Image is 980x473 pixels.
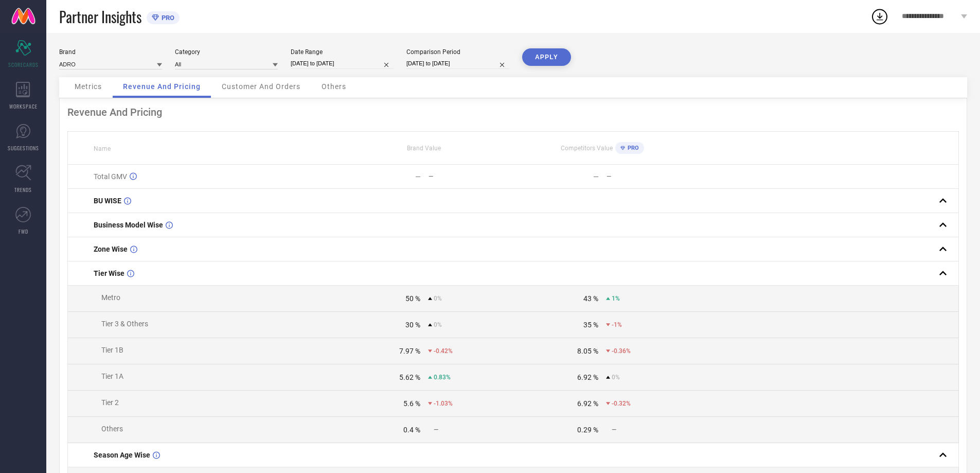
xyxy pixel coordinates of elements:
div: 6.92 % [577,399,598,408]
span: Tier 1B [101,346,123,354]
span: BU WISE [94,197,121,205]
span: 0.83% [434,374,451,381]
div: Revenue And Pricing [67,106,959,118]
div: Open download list [870,7,889,26]
input: Select comparison period [406,58,509,69]
span: Tier 2 [101,398,119,407]
button: APPLY [522,48,571,66]
span: — [612,426,616,433]
span: -0.32% [612,400,631,407]
div: — [429,173,513,180]
span: Zone Wise [94,245,128,253]
span: 0% [612,374,620,381]
div: 35 % [583,321,598,329]
div: 0.4 % [403,426,420,434]
span: TRENDS [14,186,32,194]
div: Brand [59,48,162,56]
span: Competitors Value [561,145,613,152]
span: -0.42% [434,347,453,355]
span: Metro [101,293,120,302]
div: 0.29 % [577,426,598,434]
span: WORKSPACE [9,102,38,110]
span: SCORECARDS [8,61,39,68]
span: PRO [159,14,174,22]
div: — [593,172,599,181]
div: 50 % [405,294,420,303]
span: Total GMV [94,172,127,181]
span: Season Age Wise [94,451,150,459]
div: 5.6 % [403,399,420,408]
span: 1% [612,295,620,302]
div: — [607,173,691,180]
span: PRO [625,145,639,151]
span: Tier 1A [101,372,123,380]
div: 7.97 % [399,347,420,355]
span: -0.36% [612,347,631,355]
div: 6.92 % [577,373,598,381]
span: Partner Insights [59,6,141,27]
span: Brand Value [407,145,441,152]
span: Revenue And Pricing [123,82,201,91]
span: -1.03% [434,400,453,407]
span: FWD [19,227,28,235]
span: 0% [434,295,442,302]
div: Comparison Period [406,48,509,56]
span: Metrics [75,82,102,91]
span: Others [101,425,123,433]
div: — [415,172,421,181]
span: -1% [612,321,622,328]
div: 30 % [405,321,420,329]
span: — [434,426,438,433]
span: SUGGESTIONS [8,144,39,152]
span: Others [322,82,346,91]
div: 5.62 % [399,373,420,381]
span: Tier 3 & Others [101,320,148,328]
div: 8.05 % [577,347,598,355]
div: Category [175,48,278,56]
input: Select date range [291,58,394,69]
span: Name [94,145,111,152]
div: Date Range [291,48,394,56]
div: 43 % [583,294,598,303]
span: Customer And Orders [222,82,300,91]
span: 0% [434,321,442,328]
span: Business Model Wise [94,221,163,229]
span: Tier Wise [94,269,124,277]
